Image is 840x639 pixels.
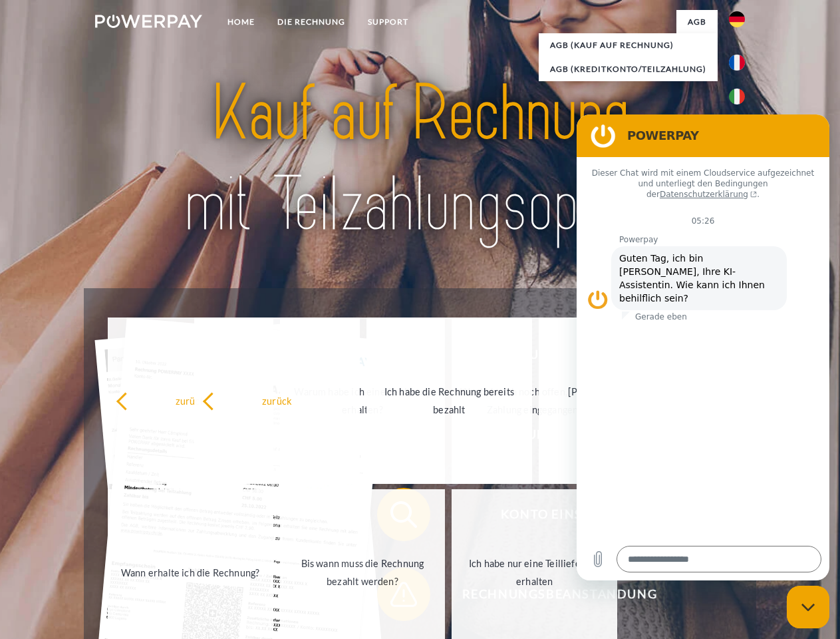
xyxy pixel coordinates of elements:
a: AGB (Kreditkonto/Teilzahlung) [539,57,718,81]
div: zurück [202,391,352,409]
a: agb [676,10,718,34]
iframe: Schaltfläche zum Öffnen des Messaging-Fensters; Konversation läuft [787,586,829,628]
a: AGB (Kauf auf Rechnung) [539,33,718,57]
div: Ich habe die Rechnung bereits bezahlt [374,383,524,419]
div: Ich habe nur eine Teillieferung erhalten [460,554,609,590]
img: it [729,89,745,105]
img: fr [729,55,745,71]
div: Wann erhalte ich die Rechnung? [116,563,265,581]
div: [PERSON_NAME] wurde retourniert [547,383,696,419]
iframe: Messaging-Fenster [577,114,829,580]
a: DIE RECHNUNG [266,10,356,34]
img: title-powerpay_de.svg [127,64,713,255]
div: zurück [116,391,265,409]
img: de [729,11,745,27]
a: Home [216,10,266,34]
div: Bis wann muss die Rechnung bezahlt werden? [288,554,438,590]
a: SUPPORT [356,10,420,34]
img: logo-powerpay-white.svg [95,15,202,28]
